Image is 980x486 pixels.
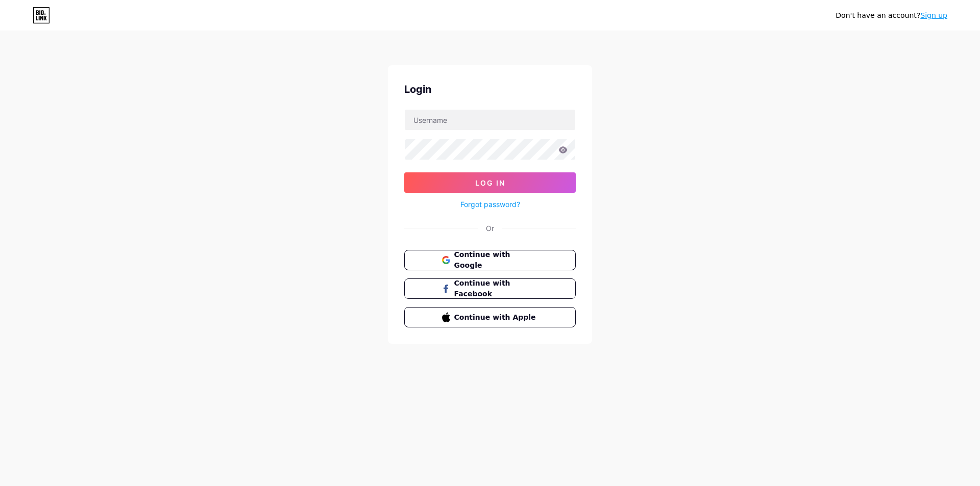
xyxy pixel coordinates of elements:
[454,249,538,271] span: Continue with Google
[460,199,520,210] a: Forgot password?
[454,312,538,323] span: Continue with Apple
[404,82,576,97] div: Login
[486,223,494,234] div: Or
[454,278,538,299] span: Continue with Facebook
[475,178,505,187] span: Log In
[404,250,576,270] button: Continue with Google
[920,11,947,19] a: Sign up
[404,278,576,299] button: Continue with Facebook
[404,307,576,327] button: Continue with Apple
[404,172,576,193] button: Log In
[836,10,947,21] div: Don't have an account?
[405,110,575,130] input: Username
